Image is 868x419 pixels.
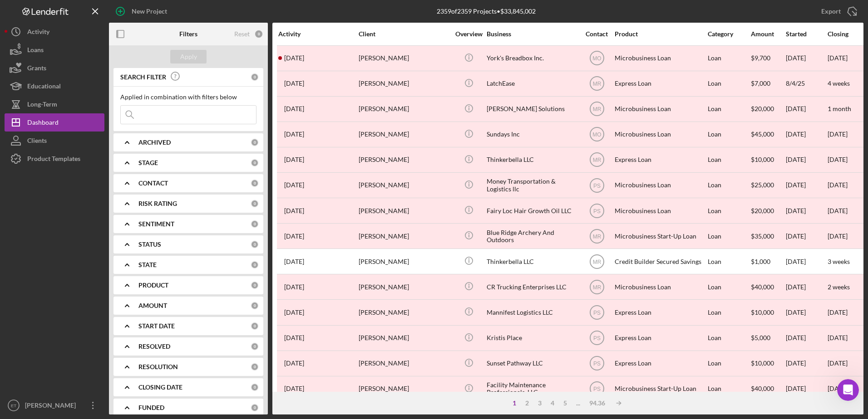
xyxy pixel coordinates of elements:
[786,249,827,273] div: [DATE]
[751,122,785,146] div: $45,000
[452,30,486,38] div: Overview
[5,396,104,414] button: ET[PERSON_NAME]
[359,122,449,146] div: [PERSON_NAME]
[487,30,577,38] div: Business
[132,2,167,20] div: New Project
[251,322,259,330] div: 0
[27,150,80,170] div: Product Templates
[593,182,600,189] text: PS
[284,283,304,291] time: 2025-07-22 17:04
[284,54,304,62] time: 2025-07-29 20:54
[251,363,259,371] div: 0
[278,30,358,38] div: Activity
[27,23,49,43] div: Activity
[615,97,705,121] div: Microbusiness Loan
[786,46,827,70] div: [DATE]
[14,297,21,304] button: Emoji picker
[251,261,259,269] div: 0
[487,173,577,197] div: Money Transportation & Logistics llc
[615,122,705,146] div: Microbusiness Loan
[592,284,601,290] text: MR
[592,258,601,265] text: MR
[359,326,449,350] div: [PERSON_NAME]
[359,97,449,121] div: [PERSON_NAME]
[708,148,750,172] div: Loan
[359,275,449,299] div: [PERSON_NAME]
[615,377,705,401] div: Microbusiness Start-Up Loan
[786,351,827,375] div: [DATE]
[615,46,705,70] div: Microbusiness Loan
[359,173,449,197] div: [PERSON_NAME]
[559,400,572,407] div: 5
[592,106,601,112] text: MR
[786,199,827,223] div: [DATE]
[828,359,848,367] time: [DATE]
[487,275,577,299] div: CR Trucking Enterprises LLC
[708,199,750,223] div: Loan
[828,334,848,341] time: [DATE]
[508,400,521,407] div: 1
[533,400,546,407] div: 3
[284,131,304,138] time: 2025-07-10 14:26
[138,261,157,268] b: STATE
[812,2,863,20] button: Export
[615,30,705,38] div: Product
[786,275,827,299] div: [DATE]
[251,383,259,391] div: 0
[234,30,250,38] div: Reset
[593,335,600,341] text: PS
[615,148,705,172] div: Express Loan
[615,224,705,248] div: Microbusiness Start-Up Loan
[284,309,304,316] time: 2025-06-21 12:37
[708,275,750,299] div: Loan
[828,130,848,138] time: [DATE]
[138,322,175,330] b: START DATE
[615,351,705,375] div: Express Loan
[751,30,785,38] div: Amount
[585,400,610,407] div: 94.36
[828,258,850,265] time: 3 weeks
[751,249,785,273] div: $1,000
[6,4,23,21] button: go back
[138,404,164,411] b: FUNDED
[5,77,104,95] button: Educational
[138,180,168,187] b: CONTACT
[592,233,601,239] text: MR
[5,41,104,59] a: Loans
[156,293,170,308] button: Send a message…
[5,113,104,132] a: Dashboard
[180,50,197,63] div: Apply
[251,240,259,248] div: 0
[5,95,104,113] a: Long-Term
[138,241,161,248] b: STATUS
[5,59,104,77] button: Grants
[593,361,600,367] text: PS
[751,300,785,324] div: $10,000
[44,5,103,11] h1: [PERSON_NAME]
[179,30,197,38] b: Filters
[359,249,449,273] div: [PERSON_NAME]
[615,326,705,350] div: Express Loan
[20,164,131,171] a: [EMAIL_ADDRESS][DOMAIN_NAME]
[359,72,449,96] div: [PERSON_NAME]
[786,122,827,146] div: [DATE]
[708,122,750,146] div: Loan
[751,173,785,197] div: $25,000
[615,199,705,223] div: Microbusiness Loan
[7,20,149,267] div: Hi [PERSON_NAME],Thank you for reaching out. The email address is how we uniquely identify a pers...
[284,233,304,240] time: 2025-05-10 15:55
[572,400,585,407] div: ...
[487,199,577,223] div: Fairy Loc Hair Growth Oil LLC
[26,5,40,19] img: Profile image for Christina
[828,156,848,163] time: [DATE]
[751,97,785,121] div: $20,000
[828,79,850,87] time: 4 weeks
[592,157,601,163] text: MR
[359,46,449,70] div: [PERSON_NAME]
[27,41,44,61] div: Loans
[521,400,533,407] div: 2
[615,249,705,273] div: Credit Builder Secured Savings
[5,150,104,168] a: Product Templates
